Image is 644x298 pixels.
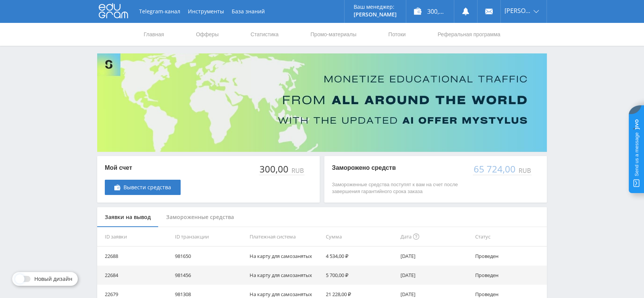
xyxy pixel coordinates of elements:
td: Проведен [472,246,547,266]
div: 65 724,00 [473,164,517,174]
a: Потоки [388,23,407,46]
th: Сумма [322,227,397,246]
span: Вывести средства [123,184,171,190]
th: Статус [472,227,547,246]
td: 5 700,00 ₽ [322,266,397,285]
a: Промо-материалы [310,23,357,46]
a: Вывести средства [105,180,181,195]
th: ID транзакции [172,227,247,246]
img: Banner [97,53,547,152]
p: Мой счет [105,164,181,172]
td: На карту для самозанятых [247,246,322,266]
th: Платежная система [247,227,322,246]
a: Главная [143,23,165,46]
a: Статистика [250,23,279,46]
div: Заявки на вывод [97,207,159,227]
td: 4 534,00 ₽ [322,246,397,266]
p: Замороженные средства поступят к вам на счет после завершения гарантийного срока заказа [332,181,465,195]
td: Проведен [472,266,547,285]
p: Заморожено средств [332,164,465,172]
a: Реферальная программа [437,23,501,46]
td: 981456 [172,266,247,285]
span: [PERSON_NAME] [505,8,531,14]
a: Офферы [195,23,219,46]
span: Новый дизайн [34,276,72,282]
td: 981650 [172,246,247,266]
p: Ваш менеджер: [354,4,397,10]
th: ID заявки [97,227,172,246]
td: [DATE] [397,246,472,266]
div: Замороженные средства [159,207,242,227]
td: На карту для самозанятых [247,266,322,285]
p: [PERSON_NAME] [354,11,397,18]
th: Дата [397,227,472,246]
div: 300,00 [259,164,290,174]
div: RUB [290,167,304,174]
td: [DATE] [397,266,472,285]
td: 22684 [97,266,172,285]
td: 22688 [97,246,172,266]
div: RUB [517,167,532,174]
